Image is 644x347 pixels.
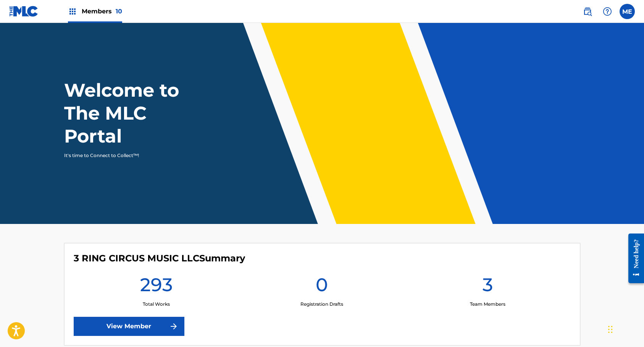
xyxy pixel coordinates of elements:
[620,4,635,19] div: User Menu
[140,273,173,301] h1: 293
[74,317,184,336] a: View Member
[483,273,493,301] h1: 3
[82,7,122,16] span: Members
[623,227,644,290] iframe: Resource Center
[143,301,170,308] p: Total Works
[316,273,328,301] h1: 0
[169,322,178,331] img: f7272a7cc735f4ea7f67.svg
[64,79,207,148] h1: Welcome to The MLC Portal
[600,4,615,19] div: Help
[116,8,122,15] span: 10
[580,4,595,19] a: Public Search
[68,7,77,16] img: Top Rightsholders
[74,253,245,264] h4: 3 RING CIRCUS MUSIC LLC
[583,7,592,16] img: search
[603,7,612,16] img: help
[300,301,343,308] p: Registration Drafts
[606,310,644,347] iframe: Chat Widget
[470,301,505,308] p: Team Members
[9,6,39,17] img: MLC Logo
[64,152,197,159] p: It's time to Connect to Collect™!
[608,318,613,341] div: Drag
